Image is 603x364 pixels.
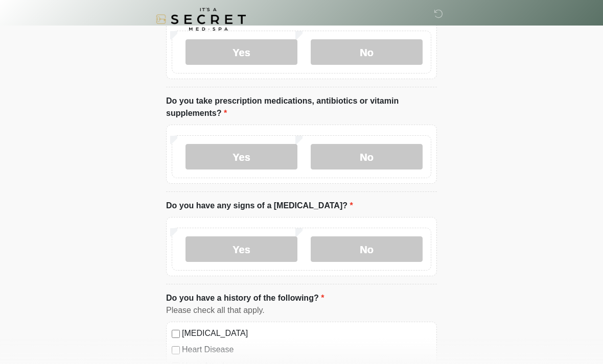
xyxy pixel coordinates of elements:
[166,200,353,212] label: Do you have any signs of a [MEDICAL_DATA]?
[311,236,423,262] label: No
[185,144,297,169] label: Yes
[185,39,297,65] label: Yes
[311,144,423,169] label: No
[166,304,437,317] div: Please check all that apply.
[185,236,297,262] label: Yes
[182,344,431,356] label: Heart Disease
[156,8,246,31] img: It's A Secret Med Spa Logo
[172,330,180,338] input: [MEDICAL_DATA]
[172,346,180,354] input: Heart Disease
[182,327,431,339] label: [MEDICAL_DATA]
[166,292,324,304] label: Do you have a history of the following?
[166,95,437,119] label: Do you take prescription medications, antibiotics or vitamin supplements?
[311,39,423,65] label: No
